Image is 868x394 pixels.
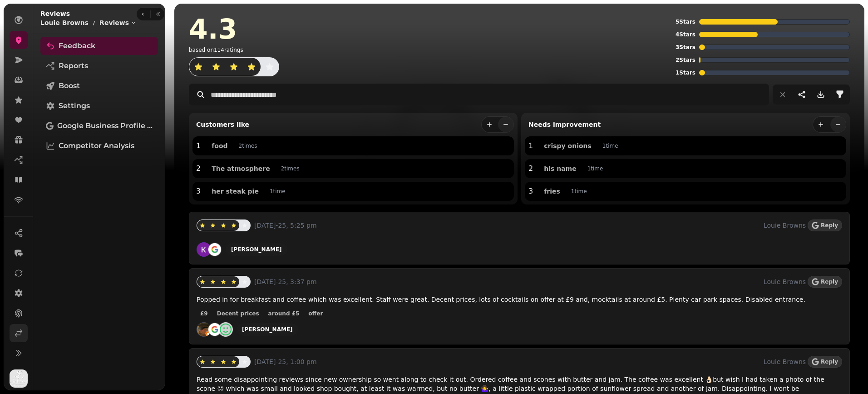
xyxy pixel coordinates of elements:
p: 2 time s [239,142,257,150]
p: 2 time s [281,165,300,172]
button: star [225,58,243,76]
span: around £5 [268,311,300,316]
button: download [812,85,830,104]
span: £9 [200,311,208,316]
button: fries [537,185,567,197]
button: Reply [808,276,842,288]
p: 1 [528,140,533,151]
button: crispy onions [537,140,599,152]
p: 2 [196,163,201,174]
button: star [207,220,218,231]
button: star [207,58,225,76]
button: star [228,276,239,287]
span: crispy onions [544,143,592,149]
nav: Tabs [33,33,165,390]
button: share-thread [793,85,811,104]
button: star [207,356,218,367]
p: 1 [196,140,201,151]
button: less [830,117,846,132]
p: 1 time [602,142,618,150]
span: his name [544,165,576,172]
button: around £5 [265,309,303,318]
p: 2 [528,163,533,174]
a: Settings [40,97,158,115]
button: filter [831,85,849,104]
p: 1 Stars [676,69,695,76]
h2: 4.3 [189,15,237,43]
a: Google Business Profile (Beta) [40,117,158,135]
button: star [197,220,208,231]
button: star [218,356,229,367]
button: star [242,58,261,76]
span: food [212,143,227,149]
nav: breadcrumb [40,18,136,27]
button: food [204,140,235,152]
span: Google Business Profile (Beta) [57,120,153,131]
button: star [239,220,250,231]
button: star [239,356,250,367]
p: 3 [196,186,201,197]
button: star [218,276,229,287]
a: Feedback [40,37,158,55]
button: star [228,356,239,367]
p: 1 time [270,188,286,195]
p: [DATE]-25, 1:00 pm [254,357,760,366]
button: star [228,220,239,231]
button: his name [537,163,583,175]
button: star [239,276,250,287]
button: her steak pie [204,185,266,197]
a: Reports [40,57,158,75]
span: Decent prices [217,311,259,316]
button: star [207,276,218,287]
button: more [813,117,829,132]
img: User avatar [10,369,28,388]
a: Competitor Analysis [40,137,158,155]
button: Decent prices [213,309,263,318]
a: Boost [40,77,158,95]
button: star [218,220,229,231]
span: Reply [821,359,838,364]
img: ALV-UjUKiOBtAC4F_2UWIx3sTtIiuVUe8QuGjM9jnIgKZiWaitdSPIM=s120-c-rp-mo-ba5-br100 [197,322,211,337]
a: [PERSON_NAME] [226,243,287,256]
img: go-emblem@2x.png [207,242,222,257]
p: [DATE]-25, 5:25 pm [254,221,760,230]
div: [PERSON_NAME] [242,326,293,333]
p: Louie Browns [40,18,89,27]
div: [PERSON_NAME] [231,246,282,253]
a: [PERSON_NAME] [237,323,298,336]
button: star [197,356,208,367]
button: less [498,117,513,132]
span: Feedback [59,40,95,51]
p: 1 time [571,188,587,195]
p: based on 114 ratings [189,46,243,54]
button: Reviews [99,18,136,27]
p: Customers like [192,120,249,129]
span: The atmosphere [212,165,270,172]
span: Settings [59,100,90,111]
button: User avatar [8,369,30,388]
span: her steak pie [212,188,259,195]
button: star [197,276,208,287]
img: ACg8ocKesjjprJp3896-UOy3i8Gv_YQE1i3MhGfVQ6BOGT82jitHIw=s120-c-rp-mo-br100 [197,242,211,257]
button: offer [305,309,326,318]
button: The atmosphere [204,163,277,175]
p: 3 [528,186,533,197]
p: 2 Stars [676,56,695,64]
button: £9 [197,309,212,318]
span: Reports [59,60,88,71]
span: fries [544,188,560,195]
p: Louie Browns [764,277,806,286]
span: offer [308,311,323,316]
span: Boost [59,80,80,91]
p: 4 Stars [676,31,695,38]
span: Reply [821,223,838,228]
p: Needs improvement [525,120,601,129]
img: go-emblem@2x.png [207,322,222,337]
span: Popped in for breakfast and coffee which was excellent. Staff were great. Decent prices, lots of ... [197,296,805,303]
p: 1 time [587,165,603,172]
p: Louie Browns [764,221,806,230]
button: Reply [808,219,842,231]
p: 3 Stars [676,44,695,51]
button: reset filters [774,85,792,104]
button: star [189,58,207,76]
